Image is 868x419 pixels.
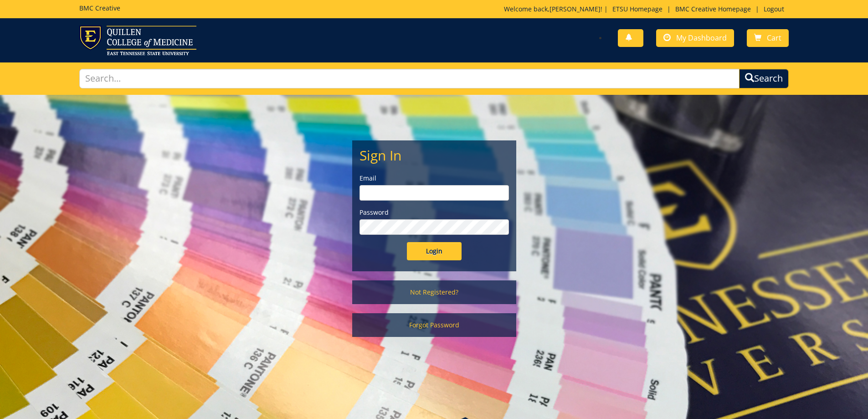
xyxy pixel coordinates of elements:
[656,29,734,47] a: My Dashboard
[608,5,667,13] a: ETSU Homepage
[504,5,789,14] p: Welcome back, ! | | |
[360,208,509,217] label: Password
[550,5,601,13] a: [PERSON_NAME]
[79,69,740,88] input: Search...
[79,26,196,55] img: ETSU logo
[360,174,509,183] label: Email
[739,69,789,88] button: Search
[759,5,789,13] a: Logout
[352,280,516,304] a: Not Registered?
[407,242,462,260] input: Login
[767,33,781,43] span: Cart
[676,33,727,43] span: My Dashboard
[360,148,509,163] h2: Sign In
[79,5,120,11] h5: BMC Creative
[352,313,516,337] a: Forgot Password
[671,5,755,13] a: BMC Creative Homepage
[747,29,789,47] a: Cart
